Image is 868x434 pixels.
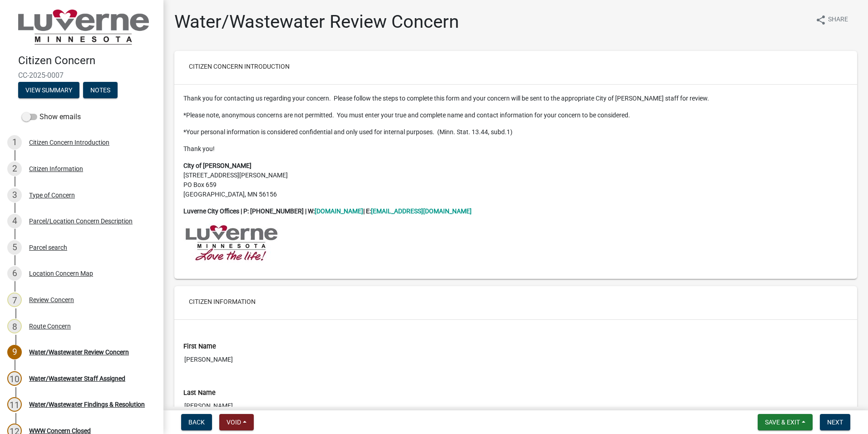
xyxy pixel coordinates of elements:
button: Next [820,414,850,430]
button: Void [219,414,254,430]
div: Water/Wastewater Findings & Resolution [29,401,145,408]
div: 6 [7,266,22,281]
div: 7 [7,293,22,307]
div: 2 [7,161,22,176]
strong: City of [PERSON_NAME] [183,162,252,169]
div: Water/Wastewater Staff Assigned [29,375,125,382]
div: Parcel/Location Concern Description [29,218,133,224]
div: 5 [7,240,22,255]
h1: Water/Wastewater Review Concern [174,11,459,33]
p: [STREET_ADDRESS][PERSON_NAME] PO Box 659 [GEOGRAPHIC_DATA], MN 56156 [183,161,848,199]
div: 3 [7,188,22,202]
wm-modal-confirm: Summary [18,87,79,94]
span: Next [827,419,843,426]
div: 1 [7,135,22,150]
i: share [815,15,826,25]
img: LUVERNE_MN_COLOR_LOGO_WITH_TAG_-_small_844442e8-b39b-4cf6-9418-d775ccf23751.jpg [183,223,279,262]
label: Show emails [22,111,81,122]
label: Last Name [183,390,216,396]
div: 10 [7,371,22,386]
button: Citizen Information [182,293,263,310]
button: Notes [83,82,118,98]
div: 8 [7,319,22,333]
span: Save & Exit [765,419,800,426]
div: Type of Concern [29,192,75,198]
strong: | E: [363,207,371,215]
label: First Name [183,343,216,350]
a: [DOMAIN_NAME] [315,207,363,215]
h4: Citizen Concern [18,54,156,67]
button: Citizen Concern Introduction [182,58,297,75]
button: shareShare [808,11,855,29]
p: *Please note, anonymous concerns are not permitted. You must enter your true and complete name an... [183,111,848,120]
span: Back [188,419,205,426]
div: 11 [7,397,22,412]
div: Citizen Information [29,166,83,172]
button: View Summary [18,82,79,98]
img: City of Luverne, Minnesota [18,10,149,45]
p: Thank you! [183,144,848,154]
p: Thank you for contacting us regarding your concern. Please follow the steps to complete this form... [183,94,848,103]
div: Water/Wastewater Review Concern [29,349,129,355]
span: Share [828,15,848,25]
div: 9 [7,345,22,359]
a: [EMAIL_ADDRESS][DOMAIN_NAME] [371,207,472,215]
div: Citizen Concern Introduction [29,139,109,146]
div: Route Concern [29,323,71,329]
div: Review Concern [29,297,74,303]
span: CC-2025-0007 [18,71,145,80]
div: Location Concern Map [29,270,93,277]
button: Back [181,414,212,430]
wm-modal-confirm: Notes [83,87,118,94]
p: *Your personal information is considered confidential and only used for internal purposes. (Minn.... [183,127,848,137]
div: WWW Concern Closed [29,428,91,434]
span: Void [227,419,241,426]
div: 4 [7,214,22,228]
div: Parcel search [29,244,67,251]
strong: Luverne City Offices | P: [PHONE_NUMBER] | W: [183,207,315,215]
button: Save & Exit [758,414,813,430]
